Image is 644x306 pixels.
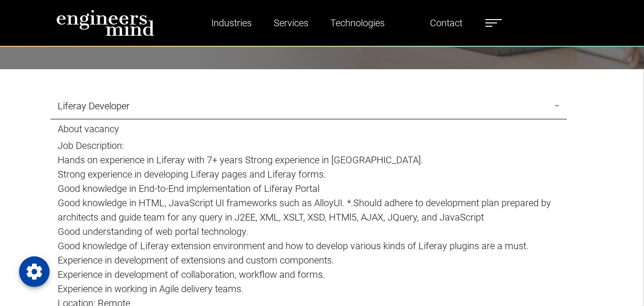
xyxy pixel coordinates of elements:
p: Experience in working in Agile delivery teams. [58,282,560,296]
p: Job Description: [58,138,560,153]
p: Strong experience in developing Liferay pages and Liferay forms. [58,167,560,181]
p: Good knowledge of Liferay extension environment and how to develop various kinds of Liferay plugi... [58,239,560,253]
img: logo [56,10,154,36]
p: Experience in development of collaboration, workflow and forms. [58,267,560,282]
a: Industries [207,12,256,34]
p: Good knowledge in End-to-End implementation of Liferay Portal [58,181,560,196]
p: Good understanding of web portal technology. [58,224,560,239]
a: Contact [426,12,466,34]
a: Services [270,12,312,34]
p: Experience in development of extensions and custom components. [58,253,560,267]
p: Good knowledge in HTML, JavaScript UI frameworks such as AlloyUI. *.Should adhere to development ... [58,196,560,224]
a: Technologies [327,12,388,34]
a: Liferay Developer [51,93,567,119]
h5: About vacancy [58,123,560,135]
p: Hands on experience in Liferay with 7+ years Strong experience in [GEOGRAPHIC_DATA]. [58,153,560,167]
